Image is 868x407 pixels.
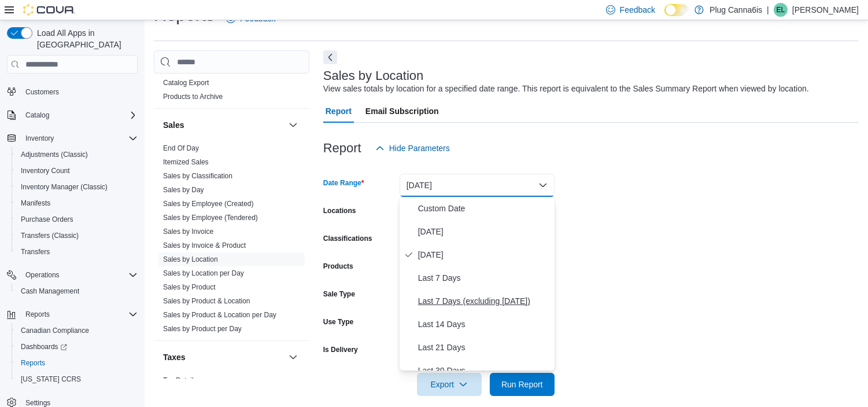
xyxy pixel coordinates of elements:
button: Taxes [286,350,300,364]
span: Transfers [21,247,50,256]
button: Run Report [490,373,555,396]
button: [DATE] [400,174,555,197]
span: Last 14 Days [418,317,550,331]
span: Tax Details [163,376,197,385]
span: Catalog [25,111,49,120]
a: Dashboards [12,339,142,355]
span: Custom Date [418,201,550,215]
a: Inventory Count [16,164,75,178]
button: Adjustments (Classic) [12,146,142,163]
span: [US_STATE] CCRS [21,375,81,384]
span: Dashboards [21,342,67,351]
a: Sales by Product & Location [163,297,250,305]
button: Operations [2,267,142,283]
button: Manifests [12,195,142,211]
span: Inventory Count [21,166,70,175]
span: Report [326,100,352,123]
span: Inventory Manager (Classic) [16,180,138,194]
a: Sales by Product per Day [163,325,242,333]
a: [US_STATE] CCRS [16,372,86,386]
span: Transfers (Classic) [21,231,79,240]
div: Products [154,76,309,108]
span: Last 21 Days [418,340,550,354]
a: Dashboards [16,340,72,354]
h3: Report [323,141,361,155]
label: Is Delivery [323,345,358,354]
span: Sales by Product per Day [163,324,242,333]
a: Inventory Manager (Classic) [16,180,112,194]
a: Purchase Orders [16,212,78,226]
span: Catalog [21,108,138,122]
label: Locations [323,206,356,215]
span: [DATE] [418,225,550,239]
span: Adjustments (Classic) [16,148,138,162]
span: Reports [21,358,45,368]
button: [US_STATE] CCRS [12,371,142,387]
span: Sales by Day [163,185,204,195]
a: Sales by Classification [163,172,232,180]
a: Sales by Employee (Tendered) [163,214,258,222]
span: Canadian Compliance [16,324,138,338]
span: Washington CCRS [16,372,138,386]
label: Date Range [323,178,364,188]
a: Sales by Employee (Created) [163,200,254,208]
button: Export [417,373,482,396]
a: Sales by Product [163,283,216,291]
a: Sales by Invoice & Product [163,241,246,250]
span: Reports [21,307,138,321]
a: Transfers [16,245,54,259]
button: Operations [21,268,64,282]
a: Sales by Day [163,186,204,194]
span: EL [777,3,785,17]
span: Sales by Employee (Created) [163,199,254,208]
input: Dark Mode [664,4,689,16]
span: Sales by Product & Location [163,296,250,306]
span: Sales by Employee (Tendered) [163,213,258,222]
span: Load All Apps in [GEOGRAPHIC_DATA] [32,27,138,50]
a: Transfers (Classic) [16,229,83,243]
a: Cash Management [16,284,84,298]
span: Feedback [620,4,655,16]
span: [DATE] [418,248,550,262]
a: End Of Day [163,144,199,152]
span: Last 30 Days [418,364,550,377]
button: Sales [163,119,284,131]
span: Inventory Manager (Classic) [21,182,108,192]
a: Tax Details [163,376,197,384]
a: Customers [21,85,64,99]
button: Catalog [2,107,142,123]
span: Transfers [16,245,138,259]
div: Taxes [154,373,309,406]
button: Next [323,50,337,64]
span: Operations [21,268,138,282]
button: Inventory Count [12,163,142,179]
a: Sales by Location per Day [163,269,244,277]
p: | [767,3,769,17]
a: Catalog Export [163,79,209,87]
button: Inventory Manager (Classic) [12,179,142,195]
a: Manifests [16,196,55,210]
span: Inventory [25,134,54,143]
a: Sales by Invoice [163,228,213,236]
label: Products [323,262,353,271]
span: Sales by Location [163,255,218,264]
span: Transfers (Classic) [16,229,138,243]
span: Customers [25,87,59,97]
button: Transfers [12,244,142,260]
button: Purchase Orders [12,211,142,228]
div: View sales totals by location for a specified date range. This report is equivalent to the Sales ... [323,83,809,95]
a: Sales by Location [163,255,218,263]
button: Cash Management [12,283,142,299]
div: Sales [154,141,309,340]
p: [PERSON_NAME] [792,3,859,17]
h3: Sales by Location [323,69,424,83]
button: Canadian Compliance [12,322,142,339]
span: Products to Archive [163,92,223,101]
span: Sales by Product [163,283,216,292]
label: Classifications [323,234,372,243]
